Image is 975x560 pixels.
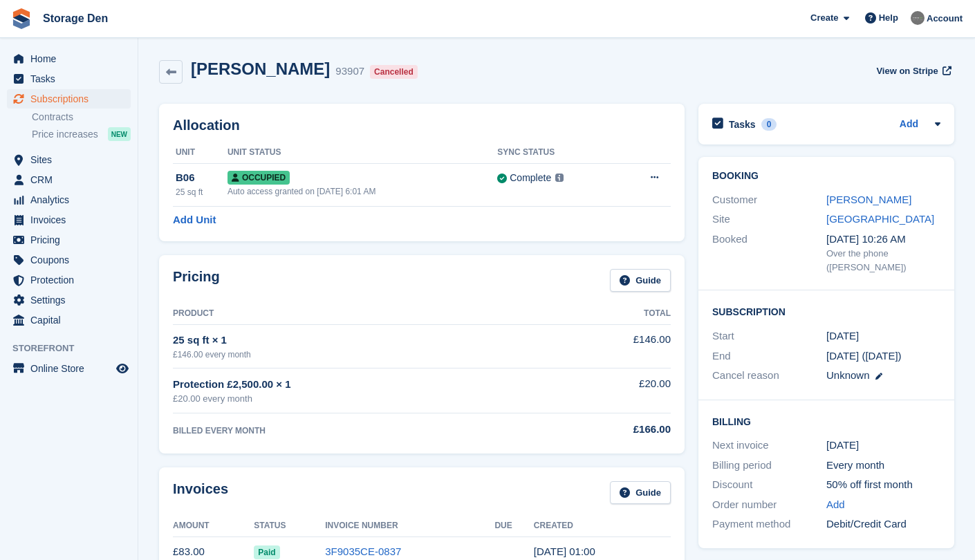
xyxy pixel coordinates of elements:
[826,458,940,474] div: Every month
[30,290,113,310] span: Settings
[7,150,131,169] a: menu
[826,516,940,532] div: Debit/Credit Card
[228,142,497,164] th: Unit Status
[712,212,826,227] div: Site
[7,210,131,230] a: menu
[30,69,113,88] span: Tasks
[534,515,671,537] th: Created
[173,424,550,437] div: BILLED EVERY MONTH
[550,368,671,413] td: £20.00
[173,377,550,393] div: Protection £2,500.00 × 1
[826,194,911,205] a: [PERSON_NAME]
[30,170,113,189] span: CRM
[555,174,564,182] img: icon-info-grey-7440780725fd019a000dd9b08b2336e03edf1995a4989e88bcd33f0948082b44.svg
[610,269,671,292] a: Guide
[7,310,131,330] a: menu
[826,350,902,362] span: [DATE] ([DATE])
[32,111,131,124] a: Contracts
[191,59,330,78] h2: [PERSON_NAME]
[11,8,32,29] img: stora-icon-8386f47178a22dfd0bd8f6a31ec36ba5ce8667c1dd55bd0f319d3a0aa187defe.svg
[7,170,131,189] a: menu
[712,438,826,454] div: Next invoice
[876,64,938,78] span: View on Stripe
[826,369,870,381] span: Unknown
[7,69,131,88] a: menu
[114,360,131,377] a: Preview store
[173,481,228,504] h2: Invoices
[228,171,290,185] span: Occupied
[108,127,131,141] div: NEW
[30,250,113,270] span: Coupons
[610,481,671,504] a: Guide
[32,128,98,141] span: Price increases
[30,150,113,169] span: Sites
[12,342,138,355] span: Storefront
[7,230,131,250] a: menu
[826,328,859,344] time: 2025-07-18 00:00:00 UTC
[826,438,940,454] div: [DATE]
[173,333,550,348] div: 25 sq ft × 1
[254,545,279,559] span: Paid
[927,12,963,26] span: Account
[7,250,131,270] a: menu
[173,118,671,133] h2: Allocation
[173,303,550,325] th: Product
[729,118,756,131] h2: Tasks
[7,290,131,310] a: menu
[173,348,550,361] div: £146.00 every month
[30,270,113,290] span: Protection
[826,232,940,248] div: [DATE] 10:26 AM
[7,49,131,68] a: menu
[173,142,228,164] th: Unit
[325,545,401,557] a: 3F9035CE-0837
[30,359,113,378] span: Online Store
[7,359,131,378] a: menu
[826,497,845,513] a: Add
[712,328,826,344] div: Start
[810,11,838,25] span: Create
[30,310,113,330] span: Capital
[550,324,671,368] td: £146.00
[30,230,113,250] span: Pricing
[173,269,220,292] h2: Pricing
[335,64,364,80] div: 93907
[712,348,826,364] div: End
[30,210,113,230] span: Invoices
[228,185,497,198] div: Auto access granted on [DATE] 6:01 AM
[712,368,826,384] div: Cancel reason
[879,11,898,25] span: Help
[176,170,228,186] div: B06
[32,127,131,142] a: Price increases NEW
[712,232,826,274] div: Booked
[325,515,494,537] th: Invoice Number
[712,171,940,182] h2: Booking
[550,422,671,438] div: £166.00
[712,304,940,318] h2: Subscription
[173,515,254,537] th: Amount
[254,515,325,537] th: Status
[712,497,826,513] div: Order number
[30,190,113,209] span: Analytics
[712,192,826,208] div: Customer
[7,270,131,290] a: menu
[712,458,826,474] div: Billing period
[534,545,595,557] time: 2025-07-18 00:00:11 UTC
[826,477,940,493] div: 50% off first month
[7,190,131,209] a: menu
[871,59,954,82] a: View on Stripe
[370,65,418,79] div: Cancelled
[494,515,533,537] th: Due
[176,186,228,198] div: 25 sq ft
[550,303,671,325] th: Total
[30,89,113,109] span: Subscriptions
[30,49,113,68] span: Home
[37,7,113,30] a: Storage Den
[510,171,551,185] div: Complete
[911,11,925,25] img: Brian Barbour
[900,117,918,133] a: Add
[7,89,131,109] a: menu
[712,516,826,532] div: Payment method
[761,118,777,131] div: 0
[497,142,618,164] th: Sync Status
[712,414,940,428] h2: Billing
